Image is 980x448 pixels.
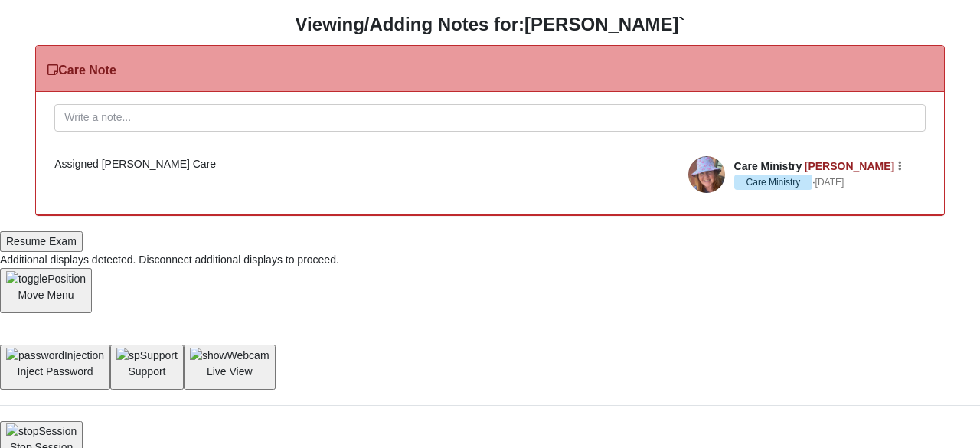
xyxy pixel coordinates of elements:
p: Inject Password [6,364,104,380]
a: [DATE] [815,175,844,189]
p: Support [116,364,178,380]
time: October 6, 2025, 3:47 PM [815,177,844,188]
strong: [PERSON_NAME]` [524,14,684,34]
button: Support [110,345,184,390]
img: spSupport [116,348,178,364]
p: Live View [190,364,269,380]
a: [PERSON_NAME] [805,160,894,172]
button: Live View [184,345,276,390]
p: Move Menu [6,287,86,303]
h3: Viewing/Adding Notes for: [11,14,969,36]
h3: Care Note [47,63,116,77]
div: Assigned [PERSON_NAME] Care [54,156,926,172]
span: Care Ministry [734,175,813,190]
span: · [734,175,815,190]
span: Care Ministry [734,160,802,172]
img: passwordInjection [6,348,104,364]
img: showWebcam [190,348,269,364]
img: togglePosition [6,271,86,287]
img: April Terrell [688,156,725,193]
